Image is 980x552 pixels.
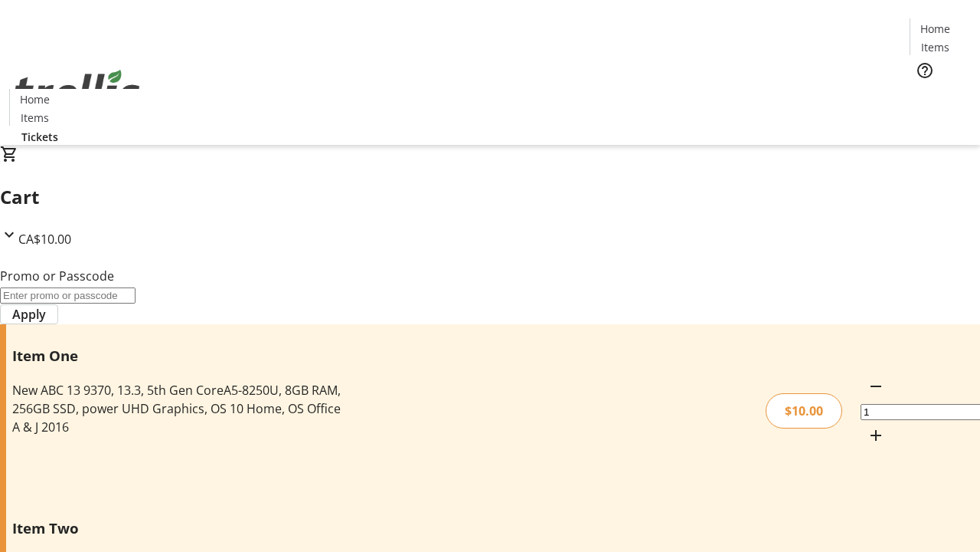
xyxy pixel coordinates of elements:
span: Home [920,21,950,37]
h3: Item One [12,345,347,366]
button: Help [910,55,940,86]
span: CA$10.00 [18,231,71,248]
a: Home [910,21,959,37]
a: Tickets [9,129,70,145]
h3: Item Two [12,517,347,539]
span: Items [921,39,949,55]
a: Items [10,110,59,126]
a: Home [10,91,59,107]
div: $10.00 [766,393,842,429]
button: Increment by one [861,420,891,451]
a: Items [910,39,959,55]
button: Decrement by one [861,371,891,402]
a: Tickets [910,89,971,105]
span: Home [20,91,50,107]
span: Apply [12,305,46,324]
span: Tickets [21,129,58,145]
img: Orient E2E Organization b5siwY3sEU's Logo [9,53,145,130]
span: Items [21,110,49,126]
div: New ABC 13 9370, 13.3, 5th Gen CoreA5-8250U, 8GB RAM, 256GB SSD, power UHD Graphics, OS 10 Home, ... [12,381,347,436]
span: Tickets [922,89,959,105]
